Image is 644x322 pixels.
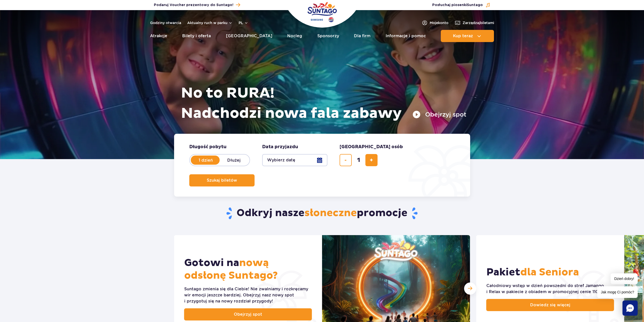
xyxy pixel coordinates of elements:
[239,20,248,25] button: pl
[287,30,302,42] a: Nocleg
[184,308,312,320] a: Obejrzyj spot
[184,286,312,304] div: Suntago zmienia się dla Ciebie! Nie zwalniamy i rozkręcamy wir emocji jeszcze bardziej. Obejrzyj ...
[467,3,483,7] span: Suntago
[430,20,448,25] span: Moje konto
[234,311,262,317] span: Obejrzyj spot
[226,30,272,42] a: [GEOGRAPHIC_DATA]
[304,207,357,219] span: słoneczne
[189,174,255,186] button: Szukaj biletów
[530,302,570,308] span: Dowiedz się więcej
[262,144,298,150] span: Data przyjazdu
[191,155,220,165] label: 1 dzień
[189,144,226,150] span: Długość pobytu
[422,20,448,26] a: Mojekonto
[187,21,233,25] button: Aktualny ruch w parku
[340,154,352,166] button: usuń bilet
[597,286,638,298] span: Jak mogę Ci pomóc?
[432,3,483,8] span: Posłuchaj piosenki
[454,20,494,26] a: Zarządzajbiletami
[317,30,339,42] a: Sponsorzy
[464,282,476,295] div: Następny slajd
[412,110,466,119] button: Obejrzyj spot
[182,30,211,42] a: Bilety i oferta
[352,154,365,166] input: liczba biletów
[150,30,167,42] a: Atrakcje
[365,154,378,166] button: dodaj bilet
[611,273,638,284] span: Dzień dobry!
[622,300,638,316] div: Chat
[207,178,237,183] span: Szukaj biletów
[441,30,494,42] button: Kup teraz
[174,207,470,220] h2: Odkryj nasze promocje
[150,20,181,25] a: Godziny otwarcia
[262,154,327,166] button: Wybierz datę
[354,30,370,42] a: Dla firm
[463,20,494,25] span: Zarządzaj biletami
[181,83,466,124] h1: No to RURA! Nadchodzi nowa fala zabawy
[184,257,312,282] h2: Gotowi na
[453,34,473,38] span: Kup teraz
[340,144,403,150] span: [GEOGRAPHIC_DATA] osób
[432,3,490,8] button: Posłuchaj piosenkiSuntago
[220,155,248,165] label: Dłużej
[520,266,579,279] span: dla Seniora
[486,283,614,295] div: Całodniowy wstęp w dzień powszedni do stref Jamango i Relax w pakiecie z obiadem w promocyjnej ce...
[154,3,233,8] span: Podaruj Voucher prezentowy do Suntago!
[486,266,579,279] h2: Pakiet
[386,30,426,42] a: Informacje i pomoc
[174,134,470,197] form: Planowanie wizyty w Park of Poland
[184,257,278,282] span: nową odsłonę Suntago?
[154,2,240,8] a: Podaruj Voucher prezentowy do Suntago!
[486,299,614,311] a: Dowiedz się więcej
